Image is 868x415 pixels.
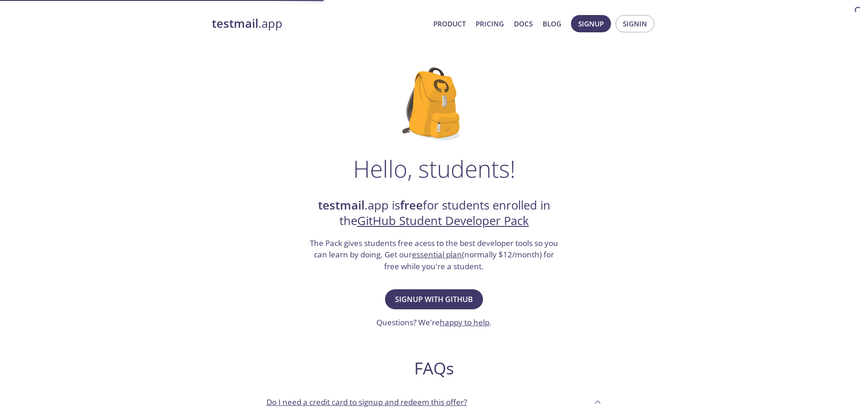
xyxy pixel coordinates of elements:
[402,67,466,140] img: github-student-backpack.png
[578,18,604,30] span: Signup
[357,213,529,229] a: GitHub Student Developer Pack
[259,358,609,379] h2: FAQs
[571,15,611,32] button: Signup
[259,389,609,414] div: Do I need a credit card to signup and redeem this offer?
[623,18,647,30] span: Signin
[514,18,533,30] a: Docs
[616,15,654,32] button: Signin
[400,197,423,213] strong: free
[385,289,483,309] button: Signup with GitHub
[267,396,467,408] p: Do I need a credit card to signup and redeem this offer?
[412,249,462,260] a: essential plan
[353,155,515,182] h1: Hello, students!
[543,18,561,30] a: Blog
[309,237,560,272] h3: The Pack gives students free acess to the best developer tools so you can learn by doing. Get our...
[376,317,492,328] h3: Questions? We're .
[212,16,426,31] a: testmail.app
[440,317,489,328] a: happy to help
[395,293,473,306] span: Signup with GitHub
[318,197,365,213] strong: testmail
[309,198,560,229] h2: .app is for students enrolled in the
[476,18,504,30] a: Pricing
[212,15,258,31] strong: testmail
[433,18,466,30] a: Product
